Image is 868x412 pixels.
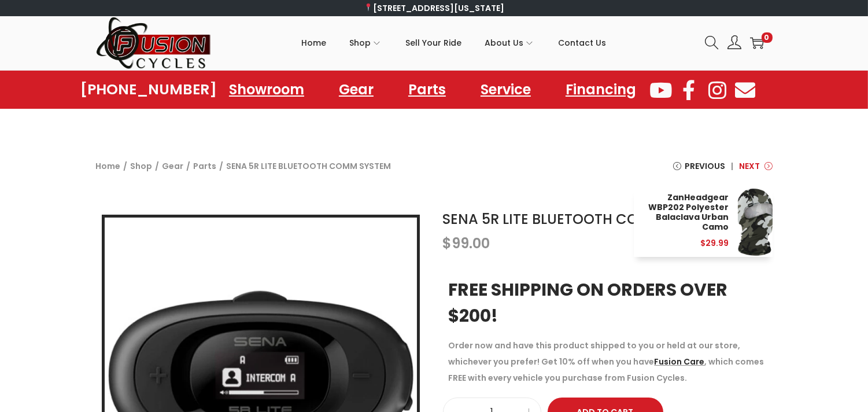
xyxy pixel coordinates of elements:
a: [PHONE_NUMBER] [80,82,217,98]
a: 0 [750,36,764,50]
span: / [220,158,224,174]
span: / [187,158,191,174]
span: Contact Us [558,28,606,57]
a: Showroom [217,76,316,103]
h3: FREE SHIPPING ON ORDERS OVER $200! [449,277,767,329]
a: Shop [349,17,382,69]
span: Next [740,158,760,174]
a: Sell Your Ride [405,17,461,69]
span: / [124,158,128,174]
a: Parts [194,160,217,172]
img: Woostify retina logo [96,16,212,70]
a: Financing [554,76,648,103]
a: Home [301,17,326,69]
a: Gear [162,160,184,172]
span: Home [301,28,326,57]
nav: Primary navigation [212,17,696,69]
a: Home [96,160,121,172]
a: Parts [397,76,457,103]
a: About Us [485,17,535,69]
a: Next [740,158,773,183]
a: Gear [327,76,385,103]
span: / [156,158,160,174]
p: Order now and have this product shipped to you or held at our store, whichever you prefer! Get 10... [449,337,767,386]
span: Shop [349,28,371,57]
a: Service [469,76,542,103]
a: Previous [673,158,726,183]
a: Shop [131,160,153,172]
a: Fusion Care [655,356,705,367]
span: Sell Your Ride [405,28,461,57]
img: 📍 [364,3,372,12]
span: About Us [485,28,523,57]
nav: Menu [217,76,648,103]
a: [STREET_ADDRESS][US_STATE] [364,2,504,14]
span: SENA 5R LITE BLUETOOTH COMM SYSTEM [227,158,391,174]
span: Previous [685,158,726,174]
a: Contact Us [558,17,606,69]
span: $ [443,234,452,253]
bdi: 99.00 [443,234,490,253]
